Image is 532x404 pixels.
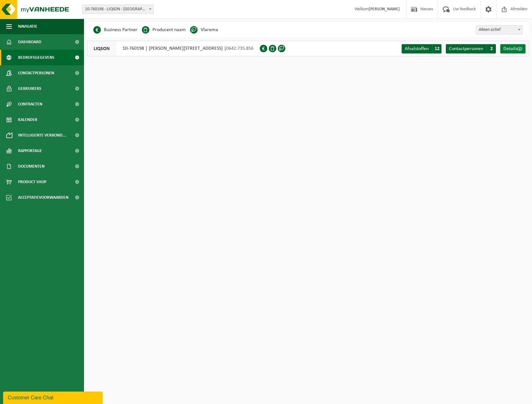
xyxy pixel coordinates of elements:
[446,44,496,53] a: Contactpersonen 2
[476,25,523,35] span: Alleen actief
[18,112,37,128] span: Kalender
[18,34,41,50] span: Dashboard
[18,65,54,81] span: Contactpersonen
[82,5,154,14] span: 10-760198 - LIQSON - ROESELARE
[500,44,525,53] a: Details
[18,19,37,34] span: Navigatie
[18,96,42,112] span: Contracten
[18,81,41,96] span: Gebruikers
[18,128,66,143] span: Intelligente verbond...
[142,25,186,35] li: Producent naam
[18,143,42,159] span: Rapportage
[503,46,517,51] span: Details
[87,41,260,56] div: 10-760198 | [PERSON_NAME][STREET_ADDRESS] |
[87,41,116,56] span: LIQSON
[369,7,400,12] strong: [PERSON_NAME]
[226,46,254,51] span: 0642.735.856
[432,44,441,53] span: 12
[487,44,496,53] span: 2
[449,46,483,51] span: Contactpersonen
[18,50,54,65] span: Bedrijfsgegevens
[476,26,522,34] span: Alleen actief
[93,25,138,35] li: Business Partner
[3,390,104,404] iframe: chat widget
[18,159,44,174] span: Documenten
[82,5,153,14] span: 10-760198 - LIQSON - ROESELARE
[18,174,46,190] span: Product Shop
[18,190,68,205] span: Acceptatievoorwaarden
[405,46,429,51] span: Afvalstoffen
[190,25,218,35] li: Vlarema
[402,44,441,53] a: Afvalstoffen 12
